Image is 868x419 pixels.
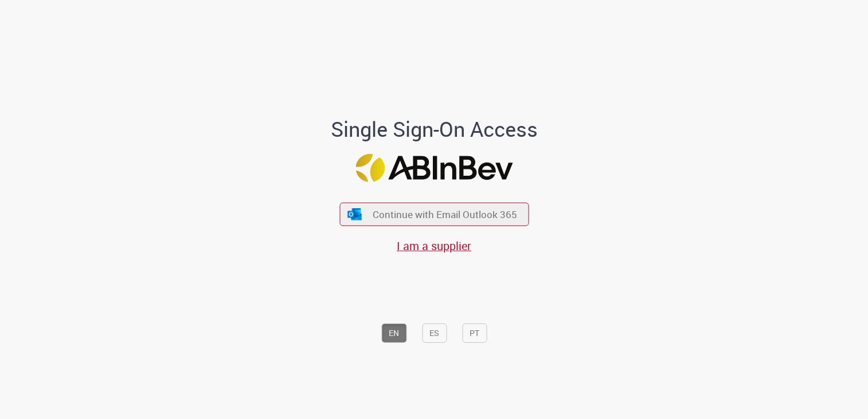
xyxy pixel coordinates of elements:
img: ícone Azure/Microsoft 360 [347,208,363,220]
a: I am a supplier [397,238,471,254]
button: PT [462,323,487,343]
img: Logo ABInBev [355,154,513,182]
button: EN [381,323,406,343]
button: ES [422,323,447,343]
h1: Single Sign-On Access [275,118,593,141]
span: Continue with Email Outlook 365 [373,208,517,221]
button: ícone Azure/Microsoft 360 Continue with Email Outlook 365 [339,203,529,226]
